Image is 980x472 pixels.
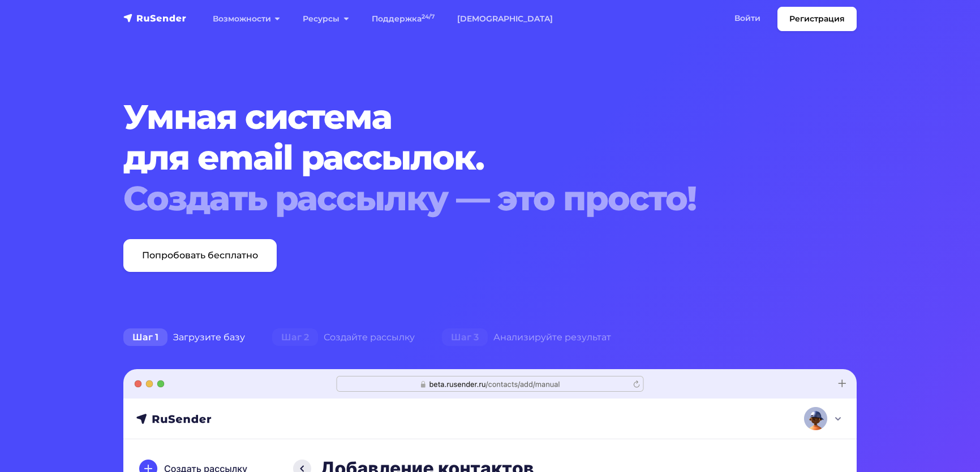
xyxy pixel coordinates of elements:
[442,328,488,347] span: Шаг 3
[123,97,794,219] h1: Умная система для email рассылок.
[272,328,318,347] span: Шаг 2
[123,239,277,272] a: Попробовать бесплатно
[428,326,625,349] div: Анализируйте результат
[259,326,428,349] div: Создайте рассылку
[777,7,857,31] a: Регистрация
[110,326,259,349] div: Загрузите базу
[723,7,772,30] a: Войти
[360,7,446,31] a: Поддержка24/7
[201,7,291,31] a: Возможности
[291,7,360,31] a: Ресурсы
[123,178,794,219] div: Создать рассылку — это просто!
[123,12,187,24] img: RuSender
[123,328,167,347] span: Шаг 1
[446,7,564,31] a: [DEMOGRAPHIC_DATA]
[422,13,435,20] sup: 24/7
